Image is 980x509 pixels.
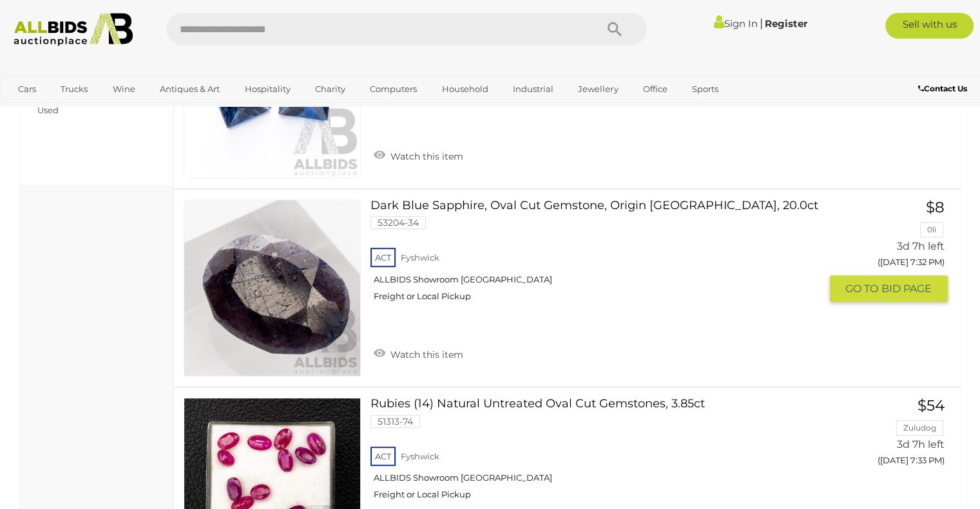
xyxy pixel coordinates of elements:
button: Search [582,13,647,45]
a: Dark Blue Sapphire, Oval Cut Gemstone, Origin [GEOGRAPHIC_DATA], 20.0ct 53204-34 ACT Fyshwick ALL... [380,199,820,312]
span: $8 [926,198,945,216]
a: Sports [684,79,727,100]
span: GO TO [845,282,881,295]
a: Office [635,79,676,100]
a: Contact Us [918,82,970,96]
a: Household [434,79,497,100]
span: | [759,16,762,30]
img: Allbids.com.au [7,13,140,46]
span: Watch this item [387,349,463,360]
button: GO TOBID PAGE [830,275,948,302]
a: Antiques & Art [151,79,228,100]
a: Watch this item [370,145,466,165]
a: Sell with us [885,13,974,39]
a: Jewellery [570,79,626,100]
a: Used [37,105,59,115]
a: Hospitality [236,79,299,100]
a: Charity [307,79,354,100]
a: Industrial [504,79,562,100]
a: [GEOGRAPHIC_DATA] [10,100,118,121]
span: $54 [918,396,945,414]
a: Cars [10,79,44,100]
a: Trucks [52,79,96,100]
span: Watch this item [387,151,463,162]
span: BID PAGE [881,282,932,295]
a: Sign In [713,17,757,30]
a: Sapphire, (2) High Quality Mid Blue Princess Cut Gemstones, 0.35ct 52451-33 ACT Fyshwick ALLBIDS ... [380,1,820,113]
a: $54 Zuludog 3d 7h left ([DATE] 7:33 PM) [840,398,948,473]
b: Contact Us [918,84,967,93]
a: Computers [361,79,425,100]
a: Wine [104,79,144,100]
a: Register [764,17,807,30]
a: $8 0li 3d 7h left ([DATE] 7:32 PM) GO TOBID PAGE [840,199,948,304]
a: Watch this item [370,344,466,363]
